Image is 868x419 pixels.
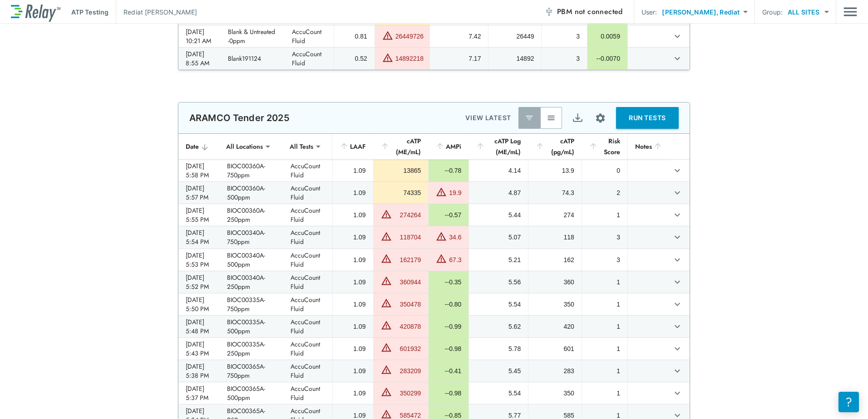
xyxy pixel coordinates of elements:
div: 3 [589,255,620,264]
div: 118704 [394,233,421,242]
div: LAAF [340,141,366,152]
div: 283209 [394,366,421,375]
button: expand row [670,385,685,401]
div: 1 [589,210,620,219]
th: Date [178,134,220,160]
td: BIOC00335A-750ppm [220,293,283,315]
div: [DATE] 5:52 PM [186,273,212,291]
p: VIEW LATEST [465,112,511,123]
td: AccuCount Fluid [285,48,333,69]
img: Export Icon [572,112,583,124]
img: Warning [436,186,447,197]
div: [DATE] 5:55 PM [186,206,212,224]
div: 1.09 [340,166,366,175]
div: 5.45 [476,366,521,375]
div: 67.3 [449,255,461,264]
div: 1 [589,322,620,331]
div: 350299 [394,389,421,398]
td: BIOC00360A-750ppm [220,160,283,181]
button: expand row [670,274,685,290]
button: expand row [670,363,685,379]
div: 74335 [381,188,421,197]
div: 14892 [496,54,534,63]
img: Latest [525,113,534,122]
div: --0.57 [436,210,461,219]
button: expand row [670,297,685,312]
div: 7.42 [437,32,481,41]
td: BIOC00360A-500ppm [220,182,283,204]
td: AccuCount Fluid [283,271,332,293]
div: cATP (ME/mL) [380,136,421,157]
td: AccuCount Fluid [283,226,332,248]
div: 4.87 [476,188,521,197]
div: --0.41 [436,366,461,375]
button: expand row [670,207,685,223]
button: expand row [670,341,685,356]
div: 360 [536,278,574,287]
div: 5.54 [476,389,521,398]
div: [DATE] 5:48 PM [186,317,212,336]
td: BIOC00340A-500ppm [220,249,283,271]
img: Warning [436,253,447,264]
img: LuminUltra Relay [11,2,60,22]
div: 601932 [394,344,421,353]
div: --0.80 [436,300,461,309]
img: Warning [381,320,392,331]
img: Warning [381,386,392,397]
button: expand row [670,185,685,200]
div: 1 [589,344,620,353]
img: Warning [381,209,392,219]
img: Warning [381,253,392,264]
td: AccuCount Fluid [283,316,332,337]
div: cATP Log (ME/mL) [476,136,521,157]
div: 0.52 [341,54,367,63]
div: 5.56 [476,278,521,287]
td: AccuCount Fluid [283,182,332,204]
div: 1.09 [340,188,366,197]
div: [DATE] 5:37 PM [186,384,212,402]
div: All Locations [220,137,269,156]
div: AMPi [435,141,461,152]
span: not connected [575,6,623,17]
div: 13.9 [536,166,574,175]
div: [DATE] 5:57 PM [186,184,212,202]
td: AccuCount Fluid [283,204,332,226]
iframe: Resource center [838,392,859,412]
div: Risk Score [589,136,620,157]
div: 1 [589,278,620,287]
div: 420878 [394,322,421,331]
div: 1.09 [340,210,366,219]
div: 5.62 [476,322,521,331]
img: View All [547,113,556,122]
td: BIOC00340A-250ppm [220,271,283,293]
div: 1 [589,300,620,309]
div: 1.09 [340,344,366,353]
button: expand row [670,229,685,245]
div: 1.09 [340,233,366,242]
div: All Tests [283,137,320,156]
button: expand row [670,29,685,44]
div: 26449726 [395,32,424,41]
div: 26449 [496,32,534,41]
div: 5.54 [476,300,521,309]
div: 7.17 [437,54,481,63]
div: [DATE] 5:53 PM [186,251,212,269]
td: AccuCount Fluid [283,360,332,382]
div: 274 [536,210,574,219]
div: --0.0070 [595,54,620,63]
img: Settings Icon [595,112,606,124]
button: PBM not connected [541,3,626,21]
div: 14892218 [395,54,424,63]
div: cATP (pg/mL) [535,136,574,157]
p: ATP Testing [71,7,108,17]
div: 1 [589,389,620,398]
div: 1.09 [340,278,366,287]
img: Warning [381,297,392,308]
p: Rediat [PERSON_NAME] [123,7,197,17]
button: RUN TESTS [616,107,679,129]
div: [DATE] 5:50 PM [186,295,212,313]
div: 0.0059 [595,32,620,41]
div: 162179 [394,255,421,264]
button: expand row [670,51,685,66]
